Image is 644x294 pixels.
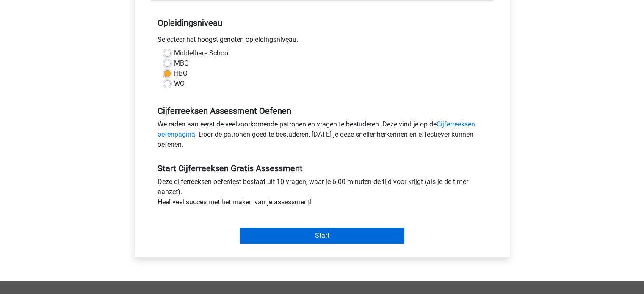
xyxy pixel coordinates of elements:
[174,79,185,89] label: WO
[174,58,189,69] label: MBO
[151,35,493,48] div: Selecteer het hoogst genoten opleidingsniveau.
[240,228,404,244] input: Start
[158,106,487,116] h5: Cijferreeksen Assessment Oefenen
[151,177,493,211] div: Deze cijferreeksen oefentest bestaat uit 10 vragen, waar je 6:00 minuten de tijd voor krijgt (als...
[174,69,188,79] label: HBO
[158,163,487,173] h5: Start Cijferreeksen Gratis Assessment
[158,14,487,31] h5: Opleidingsniveau
[174,48,230,58] label: Middelbare School
[151,119,493,153] div: We raden aan eerst de veelvoorkomende patronen en vragen te bestuderen. Deze vind je op de . Door...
